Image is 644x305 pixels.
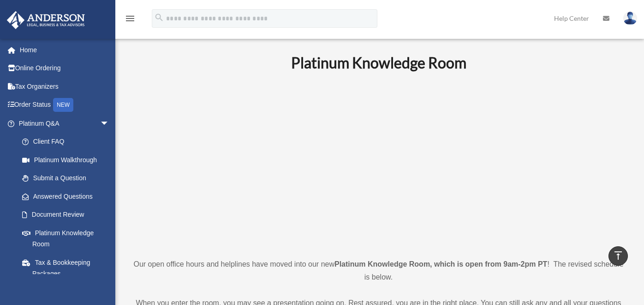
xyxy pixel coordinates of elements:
span: arrow_drop_down [100,114,119,133]
a: Order StatusNEW [6,96,123,115]
a: Answered Questions [13,187,123,206]
img: Anderson Advisors Platinum Portal [4,11,88,29]
p: Our open office hours and helplines have moved into our new ! The revised schedule is below. [131,258,626,284]
a: Document Review [13,206,123,224]
a: Platinum Knowledge Room [13,224,119,253]
div: NEW [53,98,73,112]
i: search [154,12,164,23]
a: Tax & Bookkeeping Packages [13,253,123,283]
i: vertical_align_top [613,250,624,261]
a: Online Ordering [6,59,123,78]
iframe: 231110_Toby_KnowledgeRoom [240,85,517,241]
strong: Platinum Knowledge Room, which is open from 9am-2pm PT [334,260,547,268]
a: Platinum Walkthrough [13,151,123,169]
a: Tax Organizers [6,77,123,96]
a: vertical_align_top [608,246,628,266]
a: Platinum Q&Aarrow_drop_down [6,114,123,133]
a: Client FAQ [13,133,123,151]
a: Home [6,41,123,59]
b: Platinum Knowledge Room [291,54,466,72]
a: Submit a Question [13,169,123,188]
a: menu [125,16,136,24]
i: menu [125,13,136,24]
img: User Pic [623,12,637,25]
